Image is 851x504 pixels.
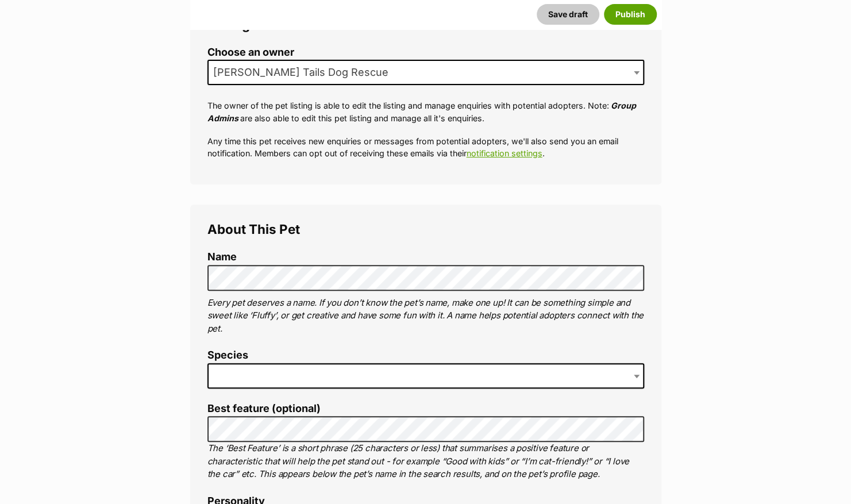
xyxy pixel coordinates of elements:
label: Name [207,251,644,263]
label: Species [207,349,644,361]
p: Any time this pet receives new enquiries or messages from potential adopters, we'll also send you... [207,135,644,160]
a: notification settings [467,148,542,158]
button: Save draft [537,4,599,25]
label: Best feature (optional) [207,403,644,415]
span: Waggy Tails Dog Rescue [207,60,644,85]
label: Choose an owner [207,47,644,59]
em: Group Admins [207,101,636,122]
span: About This Pet [207,221,300,237]
p: Every pet deserves a name. If you don’t know the pet’s name, make one up! It can be something sim... [207,297,644,336]
p: The owner of the pet listing is able to edit the listing and manage enquiries with potential adop... [207,99,644,124]
button: Publish [604,4,657,25]
p: The ‘Best Feature’ is a short phrase (25 characters or less) that summarises a positive feature o... [207,442,644,481]
span: Waggy Tails Dog Rescue [209,64,400,80]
